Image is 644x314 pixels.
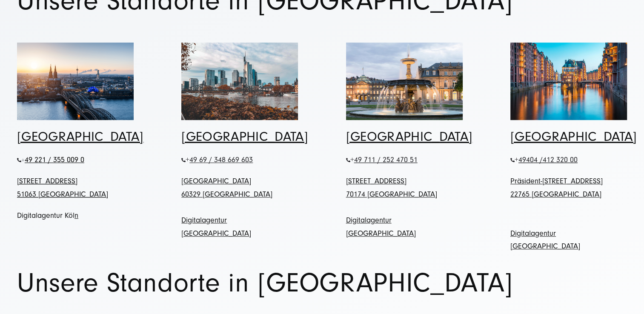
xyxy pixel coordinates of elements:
[510,190,601,199] a: 22765 [GEOGRAPHIC_DATA]
[17,43,134,120] img: Bild des Kölner Doms und der Rheinbrücke - digitalagentur Köln
[346,177,406,186] a: [STREET_ADDRESS]
[181,177,272,199] a: [GEOGRAPHIC_DATA]60329 [GEOGRAPHIC_DATA]
[189,155,253,164] span: 49 69 / 348 669 603
[17,177,77,186] a: [STREET_ADDRESS]
[17,129,143,144] a: [GEOGRAPHIC_DATA]
[21,157,25,163] span: +
[17,190,108,199] a: 51063 [GEOGRAPHIC_DATA]
[346,129,472,144] a: [GEOGRAPHIC_DATA]
[510,43,627,120] img: Elbe-Kanal in Hamburg - Digitalagentur hamburg
[25,155,84,164] span: 49 221 / 355 009 0
[346,43,463,120] img: Digitalagentur Stuttgart - Bild eines Brunnens in Stuttgart
[181,129,308,144] a: [GEOGRAPHIC_DATA]
[510,177,603,186] a: Präsident-[STREET_ADDRESS]
[526,155,578,164] span: 404 /
[518,155,578,164] span: 49
[346,190,437,199] a: 70174 [GEOGRAPHIC_DATA]
[350,155,354,164] span: +
[181,216,251,238] a: Digitalagentur [GEOGRAPHIC_DATA]
[346,216,416,238] a: Digitalagentur [GEOGRAPHIC_DATA]
[17,270,627,296] h1: Unsere Standorte in [GEOGRAPHIC_DATA]
[17,211,74,220] a: Digitalagentur Köl
[543,155,578,164] span: 412 320 00
[181,43,298,120] img: Frankfurt Skyline Mit Blick über den Rhein im Herbst
[74,211,78,220] a: n
[515,155,578,164] span: +
[186,155,253,164] span: +
[510,229,580,251] a: Digitalagentur [GEOGRAPHIC_DATA]
[354,155,418,164] span: 49 711 / 252 470 51
[510,129,637,144] a: [GEOGRAPHIC_DATA]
